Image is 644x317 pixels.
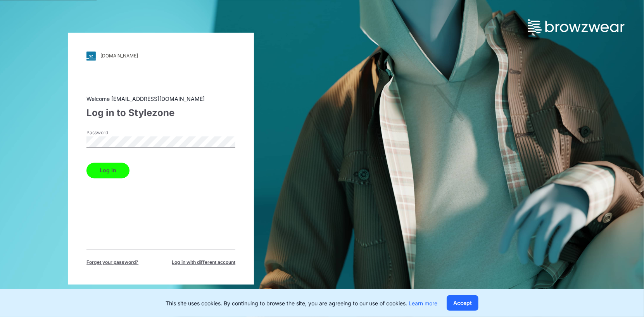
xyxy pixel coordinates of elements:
label: Password [86,129,141,136]
p: This site uses cookies. By continuing to browse the site, you are agreeing to our use of cookies. [166,299,437,307]
div: Welcome [EMAIL_ADDRESS][DOMAIN_NAME] [86,95,235,103]
span: Log in with different account [172,259,235,266]
div: Log in to Stylezone [86,106,235,120]
div: [DOMAIN_NAME] [100,53,138,59]
a: [DOMAIN_NAME] [86,51,235,61]
span: Forget your password? [86,259,138,266]
img: browzwear-logo.73288ffb.svg [528,19,625,33]
img: svg+xml;base64,PHN2ZyB3aWR0aD0iMjgiIGhlaWdodD0iMjgiIHZpZXdCb3g9IjAgMCAyOCAyOCIgZmlsbD0ibm9uZSIgeG... [86,51,96,61]
button: Accept [447,295,478,311]
button: Log in [86,163,129,178]
a: Learn more [409,300,437,307]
